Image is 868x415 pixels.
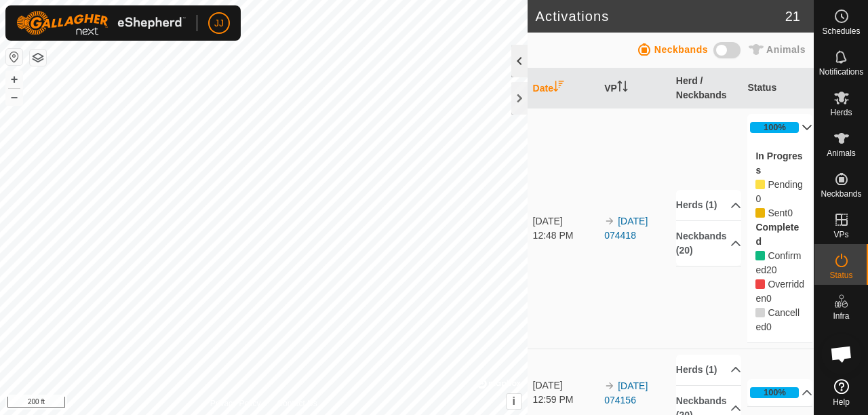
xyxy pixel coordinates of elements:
[755,251,765,260] i: 20 Confirmed 83529, 83542, 83528, 83533, 83530, 83544, 83535, 83367, 83543, 83538, 83527, 83540, ...
[764,121,786,134] div: 100%
[533,393,598,407] div: 12:59 PM
[830,108,852,117] span: Herds
[512,395,515,407] span: i
[787,207,793,218] span: Sent
[755,180,765,189] i: 0 Pending
[833,312,849,320] span: Infra
[755,208,765,218] i: 0 Sent
[747,114,812,141] p-accordion-header: 100%
[604,216,615,226] img: arrow
[755,151,802,176] label: In Progress
[742,68,814,108] th: Status
[755,279,765,289] i: 0 Overridden
[768,179,802,190] span: Pending
[6,89,22,105] button: –
[676,221,741,266] p-accordion-header: Neckbands (20)
[277,397,317,410] a: Contact Us
[755,222,799,247] label: Completed
[747,379,812,406] p-accordion-header: 100%
[819,68,863,76] span: Notifications
[755,193,761,204] span: Pending
[755,279,804,304] span: Overridden
[766,44,806,55] span: Animals
[617,83,628,94] p-sorticon: Activate to sort
[766,293,772,304] span: Overridden
[599,68,671,108] th: VP
[676,190,741,220] p-accordion-header: Herds (1)
[822,27,860,35] span: Schedules
[768,207,787,218] span: Pending
[30,50,46,66] button: Map Layers
[604,216,648,241] a: [DATE] 074418
[528,68,599,108] th: Date
[604,380,615,391] img: arrow
[755,307,800,332] span: Cancelled
[785,6,800,26] span: 21
[654,44,708,55] span: Neckbands
[833,398,850,406] span: Help
[747,141,812,342] p-accordion-content: 100%
[533,378,598,393] div: [DATE]
[764,386,786,399] div: 100%
[755,250,801,275] span: Confirmed
[214,16,224,31] span: JJ
[750,122,799,133] div: 100%
[671,68,743,108] th: Herd / Neckbands
[750,387,799,398] div: 100%
[553,83,564,94] p-sorticon: Activate to sort
[507,394,521,409] button: i
[766,264,777,275] span: Confirmed
[6,71,22,87] button: +
[821,334,862,374] div: Open chat
[536,8,785,24] h2: Activations
[827,149,856,157] span: Animals
[604,380,648,406] a: [DATE] 074156
[833,231,848,239] span: VPs
[821,190,861,198] span: Neckbands
[814,374,868,412] a: Help
[6,49,22,65] button: Reset Map
[755,308,765,317] i: 0 Cancelled
[766,321,772,332] span: Cancelled
[16,11,186,35] img: Gallagher Logo
[210,397,261,410] a: Privacy Policy
[533,229,598,243] div: 12:48 PM
[829,271,852,279] span: Status
[676,355,741,385] p-accordion-header: Herds (1)
[533,214,598,229] div: [DATE]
